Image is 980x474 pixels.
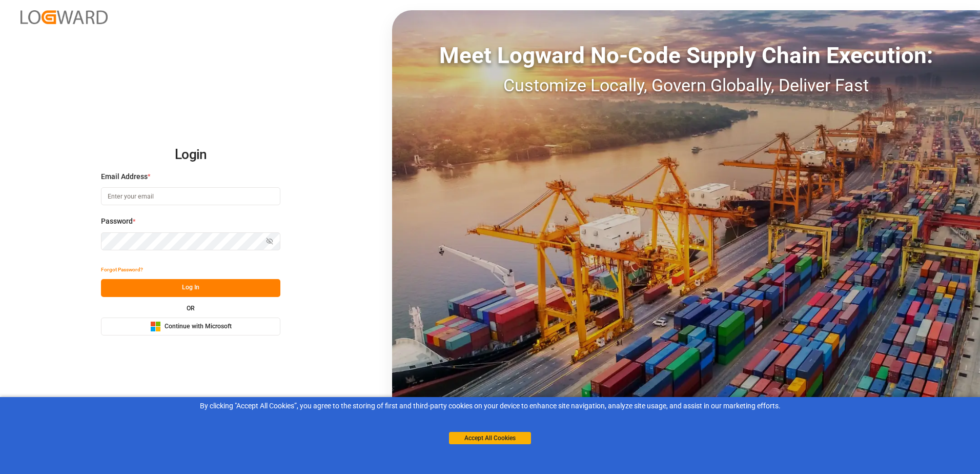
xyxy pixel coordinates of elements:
span: Password [101,216,133,227]
button: Accept All Cookies [449,432,531,444]
button: Continue with Microsoft [101,318,280,335]
h2: Login [101,139,280,171]
div: By clicking "Accept All Cookies”, you agree to the storing of first and third-party cookies on yo... [7,401,973,411]
div: Customize Locally, Govern Globally, Deliver Fast [392,72,980,98]
div: Meet Logward No-Code Supply Chain Execution: [392,38,980,72]
img: Logward_new_orange.png [21,10,108,24]
small: OR [187,305,195,311]
button: Log In [101,279,280,297]
input: Enter your email [101,187,280,205]
span: Email Address [101,171,148,182]
button: Forgot Password? [101,261,143,279]
span: Continue with Microsoft [165,322,232,331]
